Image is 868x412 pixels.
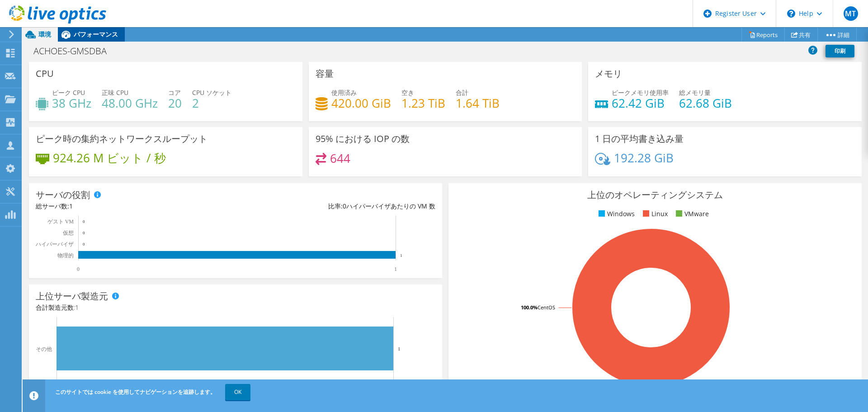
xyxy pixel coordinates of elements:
[35,241,74,247] text: ハイパーバイザ
[394,266,397,272] text: 1
[343,202,346,210] span: 0
[236,201,435,211] div: 比率: ハイパーバイザあたりの VM 数
[74,30,118,38] span: パフォーマンス
[168,98,182,108] h4: 20
[538,304,555,311] tspan: CentOS
[75,303,79,312] span: 1
[52,98,91,108] h4: 38 GHz
[784,28,818,42] a: 共有
[192,98,231,108] h4: 2
[679,98,732,108] h4: 62.68 GiB
[456,98,500,108] h4: 1.64 TiB
[69,202,73,210] span: 1
[36,291,108,301] h3: 上位サーバ製造元
[331,98,391,108] h4: 420.00 GiB
[787,9,795,18] svg: \n
[456,88,468,97] span: 合計
[102,88,128,97] span: 正味 CPU
[826,45,854,57] a: 印刷
[612,88,669,97] span: ピークメモリ使用率
[316,69,334,79] h3: 容量
[62,230,74,236] text: 仮想
[36,69,54,79] h3: CPU
[596,209,635,219] li: Windows
[83,242,85,246] text: 0
[521,304,538,311] tspan: 100.0%
[52,88,85,97] span: ピーク CPU
[741,28,785,42] a: Reports
[38,30,51,38] span: 環境
[455,190,855,200] h3: 上位のオペレーティングシステム
[53,153,166,163] h4: 924.26 M ビット / 秒
[36,303,435,313] h4: 合計製造元数:
[595,134,684,144] h3: 1 日の平均書き込み量
[36,201,236,211] div: 総サーバ数:
[398,346,401,351] text: 1
[674,209,709,219] li: VMware
[102,98,158,108] h4: 48.00 GHz
[614,153,674,163] h4: 192.28 GiB
[595,69,622,79] h3: メモリ
[192,88,231,97] span: CPU ソケット
[641,209,668,219] li: Linux
[36,346,52,352] text: その他
[57,252,74,259] text: 物理的
[168,88,181,97] span: コア
[400,253,402,258] text: 1
[77,266,80,272] text: 0
[47,218,74,225] text: ゲスト VM
[36,134,208,144] h3: ピーク時の集約ネットワークスループット
[331,88,357,97] span: 使用済み
[817,28,857,42] a: 詳細
[316,134,410,144] h3: 95% における IOP の数
[29,46,121,56] h1: ACHOES-GMSDBA
[401,98,445,108] h4: 1.23 TiB
[83,231,85,235] text: 0
[36,190,90,200] h3: サーバの役割
[844,6,858,21] span: MT
[225,384,250,400] a: OK
[83,219,85,224] text: 0
[401,88,414,97] span: 空き
[679,88,711,97] span: 総メモリ量
[55,388,216,396] span: このサイトでは cookie を使用してナビゲーションを追跡します。
[330,153,350,163] h4: 644
[612,98,669,108] h4: 62.42 GiB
